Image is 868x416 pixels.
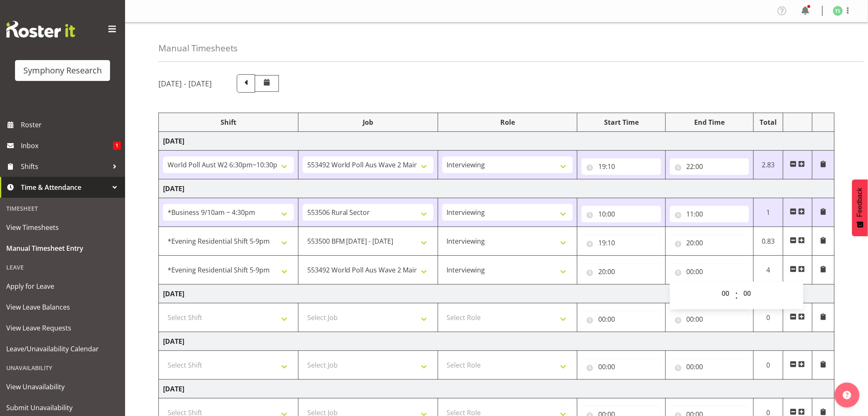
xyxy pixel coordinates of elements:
[21,181,108,194] span: Time & Attendance
[442,117,573,127] div: Role
[303,117,434,127] div: Job
[582,358,661,375] input: Click to select...
[856,188,864,217] span: Feedback
[159,380,835,398] td: [DATE]
[670,234,749,251] input: Click to select...
[21,160,108,173] span: Shifts
[2,359,123,376] div: Unavailability
[21,139,113,152] span: Inbox
[6,322,119,334] span: View Leave Requests
[2,297,123,318] a: View Leave Balances
[6,221,119,234] span: View Timesheets
[6,381,119,393] span: View Unavailability
[23,64,102,77] div: Symphony Research
[159,179,835,198] td: [DATE]
[2,238,123,259] a: Manual Timesheet Entry
[670,117,749,127] div: End Time
[758,117,778,127] div: Total
[113,141,121,150] span: 1
[6,401,119,414] span: Submit Unavailability
[754,227,783,256] td: 0.83
[2,200,123,217] div: Timesheet
[582,206,661,222] input: Click to select...
[582,158,661,175] input: Click to select...
[735,285,738,306] span: :
[670,206,749,222] input: Click to select...
[159,285,835,303] td: [DATE]
[843,391,851,399] img: help-xxl-2.png
[582,117,661,127] div: Start Time
[6,242,119,255] span: Manual Timesheet Entry
[754,151,783,179] td: 2.83
[582,263,661,280] input: Click to select...
[158,79,212,88] h5: [DATE] - [DATE]
[852,179,868,236] button: Feedback - Show survey
[582,234,661,251] input: Click to select...
[6,280,119,292] span: Apply for Leave
[6,301,119,313] span: View Leave Balances
[833,6,843,16] img: tanya-stebbing1954.jpg
[159,132,835,151] td: [DATE]
[2,276,123,297] a: Apply for Leave
[163,117,294,127] div: Shift
[2,338,123,359] a: Leave/Unavailability Calendar
[158,43,238,53] h4: Manual Timesheets
[6,21,75,38] img: Rosterit website logo
[6,343,119,355] span: Leave/Unavailability Calendar
[670,358,749,375] input: Click to select...
[159,332,835,351] td: [DATE]
[754,351,783,380] td: 0
[582,311,661,328] input: Click to select...
[670,263,749,280] input: Click to select...
[2,259,123,276] div: Leave
[670,158,749,175] input: Click to select...
[2,318,123,338] a: View Leave Requests
[754,256,783,285] td: 4
[2,217,123,238] a: View Timesheets
[754,198,783,227] td: 1
[754,303,783,332] td: 0
[670,311,749,328] input: Click to select...
[21,118,121,131] span: Roster
[2,376,123,397] a: View Unavailability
